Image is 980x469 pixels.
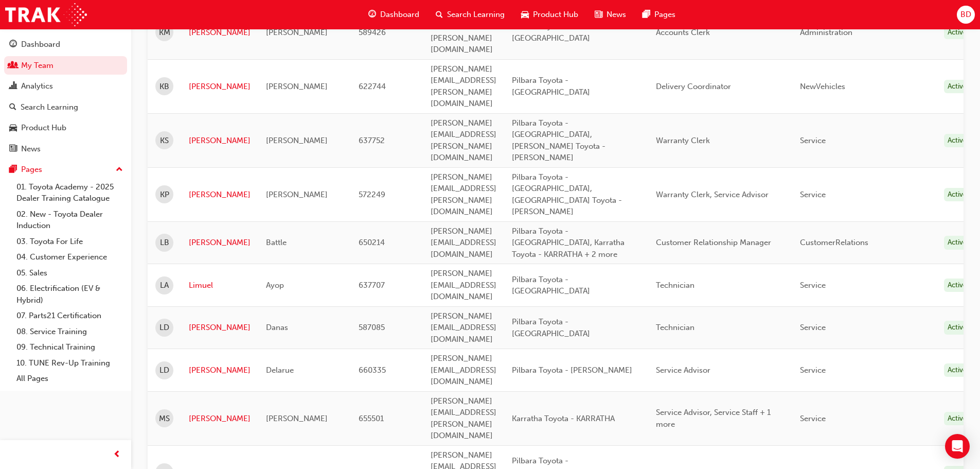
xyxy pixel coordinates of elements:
[266,82,328,91] span: [PERSON_NAME]
[431,396,496,441] span: [PERSON_NAME][EMAIL_ADDRESS][PERSON_NAME][DOMAIN_NAME]
[12,281,127,308] a: 06. Electrification (EV & Hybrid)
[21,143,41,155] div: News
[4,56,127,75] a: My Team
[656,281,694,290] span: Technician
[12,249,127,265] a: 04. Customer Experience
[800,82,845,91] span: NewVehicles
[160,237,169,249] span: LB
[21,122,66,134] div: Product Hub
[512,366,632,375] span: Pilbara Toyota - [PERSON_NAME]
[9,61,17,71] span: people-icon
[521,8,529,21] span: car-icon
[944,412,971,426] div: Active
[189,322,251,334] a: [PERSON_NAME]
[512,22,590,43] span: Pilbara Toyota - [GEOGRAPHIC_DATA]
[512,227,625,259] span: Pilbara Toyota - [GEOGRAPHIC_DATA], Karratha Toyota - KARRATHA + 2 more
[159,413,170,425] span: MS
[266,136,328,145] span: [PERSON_NAME]
[4,160,127,179] button: Pages
[189,237,251,249] a: [PERSON_NAME]
[12,265,127,281] a: 05. Sales
[189,189,251,201] a: [PERSON_NAME]
[431,354,496,386] span: [PERSON_NAME][EMAIL_ADDRESS][DOMAIN_NAME]
[656,136,710,145] span: Warranty Clerk
[800,281,826,290] span: Service
[9,82,17,91] span: chart-icon
[12,339,127,355] a: 09. Technical Training
[160,189,169,201] span: KP
[512,414,615,423] span: Karratha Toyota - KARRATHA
[656,366,710,375] span: Service Advisor
[944,363,971,377] div: Active
[189,413,251,425] a: [PERSON_NAME]
[800,414,826,423] span: Service
[360,4,427,25] a: guage-iconDashboard
[595,8,602,21] span: news-icon
[4,98,127,117] a: Search Learning
[266,366,294,375] span: Delarue
[21,39,60,50] div: Dashboard
[21,164,42,176] div: Pages
[656,82,731,91] span: Delivery Coordinator
[431,172,496,217] span: [PERSON_NAME][EMAIL_ADDRESS][PERSON_NAME][DOMAIN_NAME]
[189,27,251,39] a: [PERSON_NAME]
[945,434,970,459] div: Open Intercom Messenger
[944,26,971,40] div: Active
[800,136,826,145] span: Service
[656,190,769,199] span: Warranty Clerk, Service Advisor
[431,269,496,301] span: [PERSON_NAME][EMAIL_ADDRESS][DOMAIN_NAME]
[9,103,16,112] span: search-icon
[512,317,590,338] span: Pilbara Toyota - [GEOGRAPHIC_DATA]
[513,4,586,25] a: car-iconProduct Hub
[944,188,971,202] div: Active
[266,190,328,199] span: [PERSON_NAME]
[656,408,771,429] span: Service Advisor, Service Staff + 1 more
[359,28,386,37] span: 589426
[12,234,127,250] a: 03. Toyota For Life
[656,28,710,37] span: Accounts Clerk
[116,163,123,177] span: up-icon
[9,40,17,49] span: guage-icon
[12,355,127,371] a: 10. TUNE Rev-Up Training
[266,323,288,332] span: Danas
[512,172,622,217] span: Pilbara Toyota - [GEOGRAPHIC_DATA], [GEOGRAPHIC_DATA] Toyota - [PERSON_NAME]
[12,371,127,387] a: All Pages
[944,80,971,94] div: Active
[189,280,251,291] a: Limuel
[447,9,505,21] span: Search Learning
[656,323,694,332] span: Technician
[12,179,127,206] a: 01. Toyota Academy - 2025 Dealer Training Catalogue
[431,311,496,344] span: [PERSON_NAME][EMAIL_ADDRESS][DOMAIN_NAME]
[159,322,169,334] span: LD
[159,27,170,39] span: KM
[12,308,127,324] a: 07. Parts21 Certification
[944,321,971,335] div: Active
[512,275,590,296] span: Pilbara Toyota - [GEOGRAPHIC_DATA]
[800,238,868,247] span: CustomerRelations
[431,118,496,163] span: [PERSON_NAME][EMAIL_ADDRESS][PERSON_NAME][DOMAIN_NAME]
[4,77,127,96] a: Analytics
[800,190,826,199] span: Service
[359,82,386,91] span: 622744
[4,33,127,160] button: DashboardMy TeamAnalyticsSearch LearningProduct HubNews
[160,135,169,147] span: KS
[4,118,127,137] a: Product Hub
[266,281,284,290] span: Ayop
[189,364,251,376] a: [PERSON_NAME]
[12,324,127,340] a: 08. Service Training
[21,101,78,113] div: Search Learning
[160,280,169,291] span: LA
[368,8,376,21] span: guage-icon
[380,9,419,21] span: Dashboard
[359,136,385,145] span: 637752
[266,238,287,247] span: Battle
[643,8,650,21] span: pages-icon
[654,9,675,21] span: Pages
[21,80,53,92] div: Analytics
[5,3,87,26] a: Trak
[189,81,251,93] a: [PERSON_NAME]
[266,28,328,37] span: [PERSON_NAME]
[159,81,169,93] span: KB
[189,135,251,147] a: [PERSON_NAME]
